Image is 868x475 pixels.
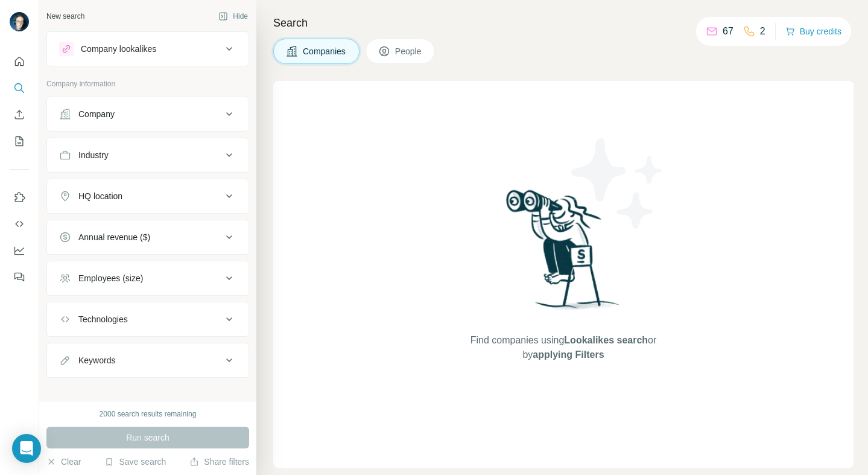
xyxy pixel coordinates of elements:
button: Feedback [10,266,29,288]
button: Buy credits [785,23,841,40]
div: Employees (size) [78,272,143,284]
img: Surfe Illustration - Stars [563,129,672,238]
img: Surfe Illustration - Woman searching with binoculars [501,186,626,321]
button: Hide [210,7,256,25]
span: Companies [303,45,347,57]
button: Use Surfe API [10,213,29,235]
img: Avatar [10,12,29,31]
div: HQ location [78,190,122,202]
button: Keywords [47,346,249,375]
button: Clear [46,456,81,468]
button: Annual revenue ($) [47,223,249,252]
button: Use Surfe on LinkedIn [10,186,29,208]
button: Company [47,100,249,129]
button: Company lookalikes [47,34,249,63]
button: Enrich CSV [10,104,29,126]
button: Search [10,77,29,99]
p: Company information [46,78,249,89]
div: New search [46,11,84,22]
div: Technologies [78,313,128,325]
button: My lists [10,130,29,152]
p: 2 [760,24,765,39]
span: People [395,45,423,57]
button: Share filters [189,456,249,468]
div: Annual revenue ($) [78,231,150,243]
div: Open Intercom Messenger [12,434,41,463]
span: Lookalikes search [564,335,648,345]
button: Technologies [47,305,249,334]
button: Industry [47,141,249,170]
button: Employees (size) [47,264,249,293]
span: applying Filters [533,349,604,360]
div: Company [78,108,115,120]
div: Industry [78,149,109,161]
p: 67 [723,24,733,39]
button: HQ location [47,182,249,211]
div: Company lookalikes [81,43,156,55]
h4: Search [273,14,854,31]
span: Find companies using or by [467,333,660,362]
button: Dashboard [10,240,29,261]
button: Save search [104,456,166,468]
div: 2000 search results remaining [100,409,197,419]
button: Quick start [10,51,29,72]
div: Keywords [78,354,115,366]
